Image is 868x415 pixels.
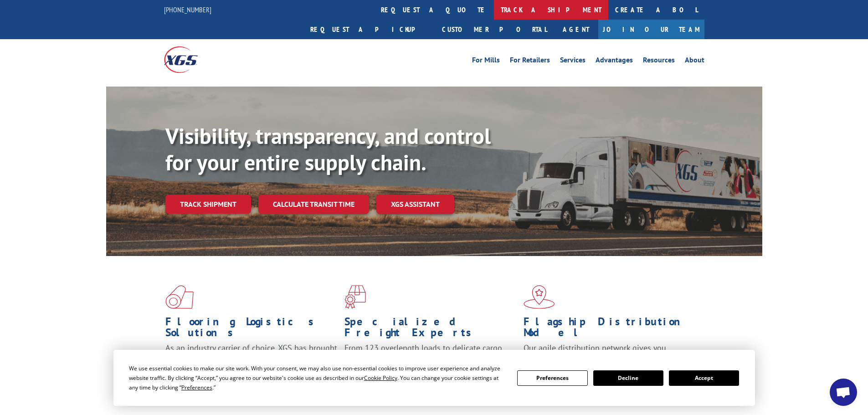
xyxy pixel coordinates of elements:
[517,370,587,386] button: Preferences
[669,370,739,386] button: Accept
[364,374,397,382] span: Cookie Policy
[524,343,691,364] span: Our agile distribution network gives you nationwide inventory management on demand.
[596,56,633,67] a: Advantages
[344,285,366,309] img: xgs-icon-focused-on-flooring-red
[181,384,212,391] span: Preferences
[164,5,211,14] a: [PHONE_NUMBER]
[685,56,704,67] a: About
[593,370,663,386] button: Decline
[303,20,435,39] a: Request a pickup
[344,316,517,343] h1: Specialized Freight Experts
[598,20,704,39] a: Join Our Team
[435,20,554,39] a: Customer Portal
[165,316,338,343] h1: Flooring Logistics Solutions
[129,364,506,392] div: We use essential cookies to make our site work. With your consent, we may also use non-essential ...
[258,195,369,214] a: Calculate transit time
[554,20,598,39] a: Agent
[165,195,251,214] a: Track shipment
[510,56,550,67] a: For Retailers
[165,285,194,309] img: xgs-icon-total-supply-chain-intelligence-red
[113,350,755,406] div: Cookie Consent Prompt
[830,379,857,406] div: Open chat
[524,285,555,309] img: xgs-icon-flagship-distribution-model-red
[344,343,517,383] p: From 123 overlength loads to delicate cargo, our experienced staff knows the best way to move you...
[472,56,500,67] a: For Mills
[643,56,675,67] a: Resources
[376,195,454,214] a: XGS ASSISTANT
[165,343,337,375] span: As an industry carrier of choice, XGS has brought innovation and dedication to flooring logistics...
[524,316,696,343] h1: Flagship Distribution Model
[560,56,586,67] a: Services
[165,122,491,176] b: Visibility, transparency, and control for your entire supply chain.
